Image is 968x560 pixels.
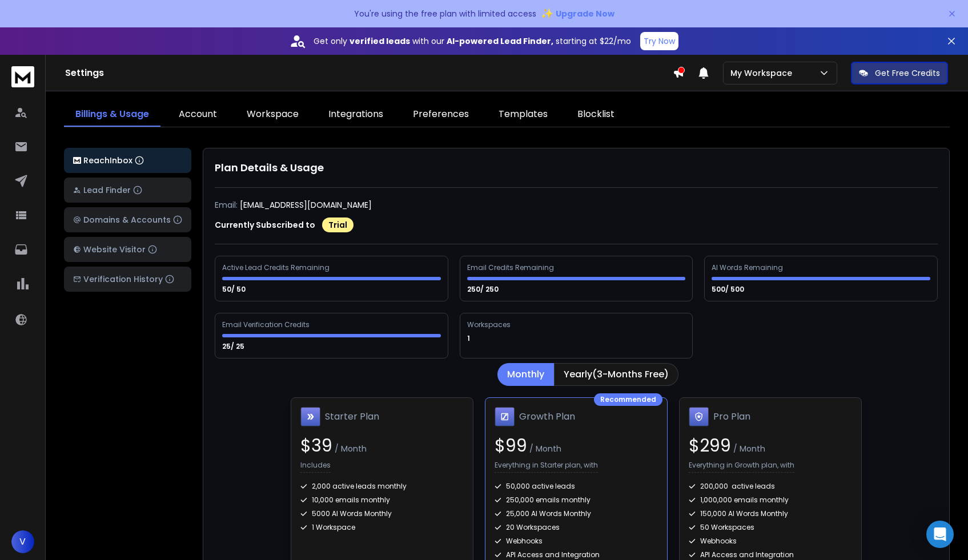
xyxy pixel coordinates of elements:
button: V [11,530,34,553]
div: 25,000 AI Words Monthly [495,509,658,518]
div: Workspaces [467,320,512,329]
div: 250,000 emails monthly [495,495,658,505]
div: 2,000 active leads monthly [300,482,464,491]
img: Starter Plan icon [300,407,320,426]
span: Upgrade Now [556,8,614,19]
div: 50,000 active leads [495,482,658,491]
div: 20 Workspaces [495,523,658,532]
a: Account [167,103,228,127]
p: Email: [215,199,238,211]
button: Get Free Credits [851,62,948,84]
p: Everything in Growth plan, with [689,461,794,473]
p: Currently Subscribed to [215,219,315,231]
div: 1 Workspace [300,523,464,532]
a: Billings & Usage [64,103,160,127]
span: $ 39 [300,433,332,458]
img: logo [11,66,34,87]
p: Everything in Starter plan, with [495,461,598,473]
p: Includes [300,461,331,473]
div: API Access and Integration [689,550,852,559]
div: Trial [322,217,354,232]
p: [EMAIL_ADDRESS][DOMAIN_NAME] [240,199,372,211]
span: ✨ [541,6,553,22]
h1: Growth Plan [519,410,575,424]
p: Get Free Credits [875,67,940,79]
a: Workspace [235,103,310,127]
div: 50 Workspaces [689,523,852,532]
div: 10,000 emails monthly [300,495,464,505]
p: 500/ 500 [712,285,746,294]
span: $ 299 [689,433,731,458]
span: / Month [332,443,367,454]
a: Preferences [401,103,480,127]
button: Verification History [64,267,191,292]
h1: Starter Plan [325,410,379,424]
span: / Month [731,443,765,454]
h1: Plan Details & Usage [215,160,938,176]
span: / Month [527,443,561,454]
div: API Access and Integration [495,550,658,559]
button: Website Visitor [64,237,191,262]
div: Email Verification Credits [222,320,311,329]
p: 250/ 250 [467,285,500,294]
img: logo [73,157,81,164]
p: 25/ 25 [222,342,246,351]
div: Email Credits Remaining [467,263,556,272]
a: Integrations [317,103,395,127]
strong: AI-powered Lead Finder, [447,35,553,47]
strong: verified leads [350,35,410,47]
h1: Settings [65,66,673,80]
button: Monthly [497,363,554,386]
div: Webhooks [689,537,852,546]
button: Yearly(3-Months Free) [554,363,678,386]
img: Growth Plan icon [495,407,515,426]
h1: Pro Plan [713,410,750,424]
div: 1,000,000 emails monthly [689,495,852,505]
div: Webhooks [495,537,658,546]
p: 50/ 50 [222,285,247,294]
p: 1 [467,334,472,343]
p: Try Now [644,35,675,47]
button: Domains & Accounts [64,207,191,232]
button: ✨Upgrade Now [541,2,614,25]
a: Blocklist [566,103,626,127]
div: Open Intercom Messenger [926,521,954,548]
span: $ 99 [495,433,527,458]
div: Recommended [594,393,662,406]
div: 200,000 active leads [689,482,852,491]
img: Pro Plan icon [689,407,709,426]
a: Templates [487,103,559,127]
div: Active Lead Credits Remaining [222,263,331,272]
button: ReachInbox [64,148,191,173]
div: 5000 AI Words Monthly [300,509,464,518]
div: 150,000 AI Words Monthly [689,509,852,518]
div: AI Words Remaining [712,263,785,272]
p: My Workspace [730,67,797,79]
button: Try Now [640,32,678,50]
p: Get only with our starting at $22/mo [314,35,631,47]
p: You're using the free plan with limited access [354,8,536,19]
button: Lead Finder [64,178,191,203]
